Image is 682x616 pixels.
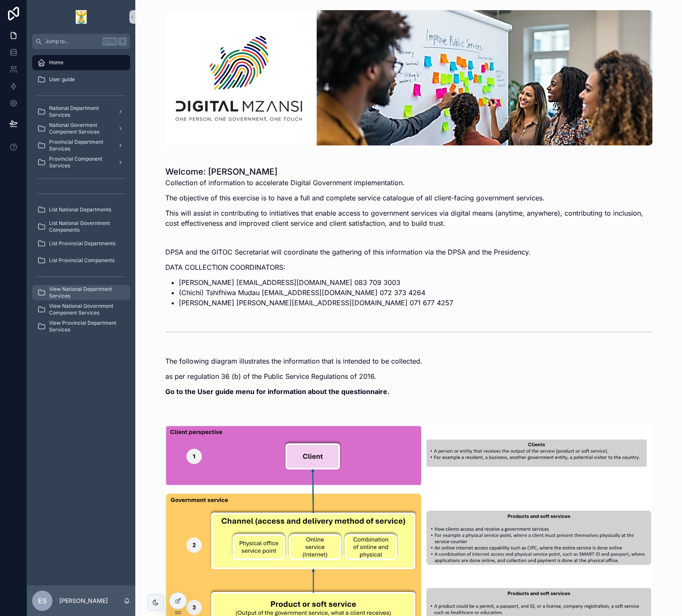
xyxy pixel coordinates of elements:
[32,55,130,70] a: Home
[179,298,652,308] li: [PERSON_NAME] [PERSON_NAME][EMAIL_ADDRESS][DOMAIN_NAME] 071 677 4257
[49,286,122,299] span: View National Department Services
[27,49,135,345] div: scrollable content
[32,138,130,153] a: Provincial Department Services
[165,262,652,272] p: DATA COLLECTION COORDINATORS:
[32,302,130,317] a: View National Government Component Services
[32,236,130,251] a: List Provincial Departments
[32,104,130,119] a: National Department Services
[165,166,652,178] h1: Welcome: [PERSON_NAME]
[179,287,652,298] li: (Chichi) Tshifhiwa Mudau [EMAIL_ADDRESS][DOMAIN_NAME] 072 373 4264
[49,139,111,152] span: Provincial Department Services
[32,121,130,136] a: National Goverment Component Services
[32,202,130,217] a: List National Departments
[32,155,130,170] a: Provincial Component Services
[165,178,652,188] p: Collection of information to accelerate Digital Government implementation.
[38,596,47,606] span: ES
[165,371,652,381] p: as per regulation 36 (b) of the Public Service Regulations of 2016.
[165,387,389,396] strong: Go to the User guide menu for information about the questionnaire.
[49,220,122,233] span: List National Government Components
[102,37,118,46] span: Ctrl
[32,34,130,49] button: Jump to...CtrlK
[119,38,126,45] span: K
[45,38,99,45] span: Jump to...
[165,356,652,366] p: The following diagram illustrates the information that is intended to be collected.
[165,193,652,203] p: The objective of this exercise is to have a full and complete service catalogue of all client-fac...
[32,319,130,334] a: View Provincial Department Services
[32,253,130,268] a: List Provincial Components
[76,10,86,24] img: App logo
[179,277,652,287] li: [PERSON_NAME] [EMAIL_ADDRESS][DOMAIN_NAME] 083 709 3003
[49,206,111,213] span: List National Departments
[32,72,130,87] a: User guide
[49,240,115,247] span: List Provincial Departments
[165,247,652,257] p: DPSA and the GITOC Secretariat will coordinate the gathering of this information via the DPSA and...
[49,76,75,83] span: User guide
[49,59,63,66] span: Home
[49,257,115,264] span: List Provincial Components
[59,597,108,605] p: [PERSON_NAME]
[49,320,122,333] span: View Provincial Department Services
[49,303,122,316] span: View National Government Component Services
[49,122,111,135] span: National Goverment Component Services
[32,219,130,234] a: List National Government Components
[165,208,652,228] p: This will assist in contributing to initiatives that enable access to government services via dig...
[49,156,111,169] span: Provincial Component Services
[49,105,111,118] span: National Department Services
[32,285,130,300] a: View National Department Services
